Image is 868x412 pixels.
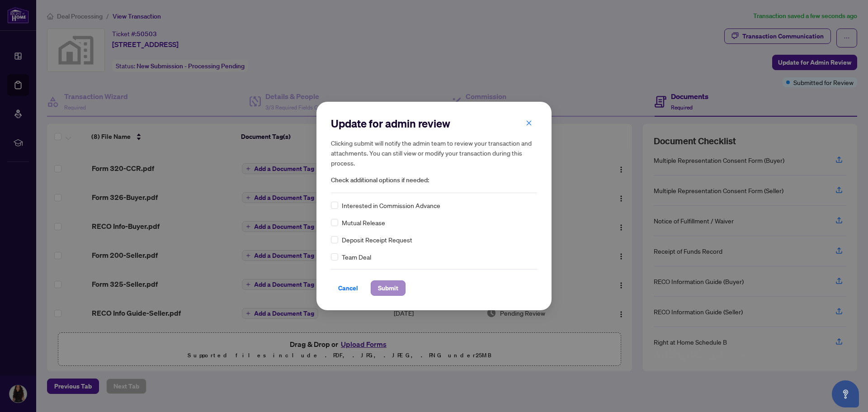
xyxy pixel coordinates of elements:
[331,116,537,131] h2: Update for admin review
[526,120,532,126] span: close
[331,175,537,185] span: Check additional options if needed:
[342,218,385,227] span: Mutual Release
[832,380,859,407] button: Open asap
[342,235,412,245] span: Deposit Receipt Request
[371,280,406,296] button: Submit
[331,280,365,296] button: Cancel
[338,281,358,295] span: Cancel
[378,281,398,295] span: Submit
[331,138,537,168] h5: Clicking submit will notify the admin team to review your transaction and attachments. You can st...
[342,252,371,262] span: Team Deal
[342,200,440,210] span: Interested in Commission Advance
